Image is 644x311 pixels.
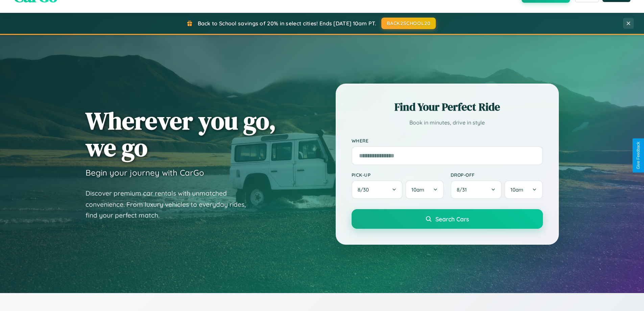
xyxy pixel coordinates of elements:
span: 10am [510,186,523,193]
button: 10am [405,180,444,199]
h1: Wherever you go, we go [86,107,276,161]
button: Search Cars [352,209,543,229]
span: 8 / 31 [457,186,470,193]
div: Give Feedback [636,142,641,169]
span: Back to School savings of 20% in select cities! Ends [DATE] 10am PT. [198,20,376,27]
button: 8/31 [451,180,502,199]
button: BACK2SCHOOL20 [381,18,436,29]
button: 8/30 [352,180,403,199]
span: 10am [411,186,424,193]
label: Where [352,138,543,143]
h2: Find Your Perfect Ride [352,99,543,114]
button: 10am [504,180,543,199]
h3: Begin your journey with CarGo [86,168,204,178]
span: 8 / 30 [358,186,372,193]
label: Pick-up [352,172,444,178]
p: Discover premium car rentals with unmatched convenience. From luxury vehicles to everyday rides, ... [86,188,255,221]
label: Drop-off [451,172,543,178]
span: Search Cars [435,215,469,223]
p: Book in minutes, drive in style [352,118,543,128]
